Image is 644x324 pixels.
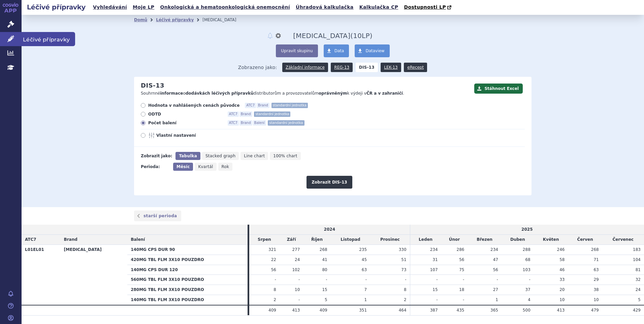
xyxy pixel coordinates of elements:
span: 8 [404,287,407,292]
span: ATC7 [228,111,239,117]
a: Základní informace [282,63,328,72]
span: 351 [359,308,367,313]
td: Duben [502,235,534,245]
span: 80 [322,267,327,272]
strong: dodávkách léčivých přípravků [186,91,254,96]
strong: ČR a v zahraničí [366,91,403,96]
div: Zobrazit jako: [141,152,172,160]
span: 47 [493,257,498,262]
a: Onkologická a hematoonkologická onemocnění [158,3,292,12]
span: 102 [292,267,300,272]
span: 56 [459,257,464,262]
span: Data [334,48,344,53]
span: 18 [459,287,464,292]
td: Červenec [602,235,644,245]
td: Srpen [249,235,280,245]
span: 2 [273,297,276,302]
span: Dataview [365,48,384,53]
a: Kalkulačka CP [357,3,400,12]
span: 277 [292,247,300,252]
span: 107 [430,267,438,272]
span: 246 [557,247,565,252]
span: 22 [271,257,276,262]
span: 38 [593,287,599,292]
span: Měsíc [176,164,190,169]
span: 20 [559,287,565,292]
span: - [497,277,498,282]
span: 409 [320,308,327,313]
td: Prosinec [370,235,410,245]
span: 413 [292,308,300,313]
th: 140MG TBL FLM 3X10 POUZDRO [127,295,248,305]
span: standardní jednotka [254,111,290,117]
td: Leden [410,235,441,245]
span: 288 [523,247,530,252]
span: - [405,277,406,282]
span: 10 [295,287,300,292]
a: eRecept [404,63,427,72]
span: - [436,297,438,302]
h2: DIS-13 [141,82,164,89]
a: Léčivé přípravky [156,18,194,22]
span: Počet balení [148,120,222,126]
span: 75 [459,267,464,272]
th: 140MG CPS DUR 120 [127,265,248,275]
span: 234 [430,247,438,252]
span: 51 [401,257,406,262]
span: 183 [633,247,641,252]
span: 81 [636,267,641,272]
span: 100% chart [273,154,297,158]
span: Rok [222,164,229,169]
span: 1 [495,297,498,302]
span: - [275,277,276,282]
span: 413 [557,308,565,313]
span: standardní jednotka [268,120,304,126]
span: 5 [638,297,641,302]
td: 2024 [249,225,410,234]
span: ATC7 [228,120,239,126]
span: Vlastní nastavení [156,133,230,138]
span: 103 [523,267,530,272]
span: 435 [457,308,464,313]
span: - [463,277,464,282]
span: Balení [253,120,266,126]
span: 10 [559,297,565,302]
span: Line chart [244,154,265,158]
span: Brand [257,103,269,108]
p: Souhrnné o distributorům a provozovatelům k výdeji v . [141,91,471,96]
span: Brand [239,111,252,117]
th: 140MG CPS DUR 90 [127,245,248,255]
span: Zobrazeno jako: [238,63,277,72]
span: Imbruvica [293,32,350,40]
span: ( LP) [350,32,372,40]
a: starší perioda [134,210,181,221]
h2: Léčivé přípravky [22,2,91,12]
span: 321 [268,247,276,252]
span: 56 [271,267,276,272]
span: 104 [633,257,641,262]
strong: DIS-13 [356,63,378,72]
span: 41 [322,257,327,262]
th: 420MG TBL FLM 3X10 POUZDRO [127,255,248,265]
span: 286 [457,247,464,252]
span: 33 [559,277,565,282]
span: Balení [131,237,145,242]
button: Stáhnout Excel [474,84,523,94]
th: 560MG TBL FLM 3X10 POUZDRO [127,275,248,285]
span: 63 [593,267,599,272]
span: 429 [633,308,641,313]
span: 63 [362,267,367,272]
span: 7 [364,287,367,292]
span: 10 [353,32,362,40]
span: 268 [591,247,599,252]
span: - [529,277,530,282]
span: standardní jednotka [271,103,308,108]
td: Červen [568,235,602,245]
button: nastavení [275,32,282,40]
span: 235 [359,247,367,252]
strong: oprávněným [319,91,347,96]
span: 330 [399,247,407,252]
span: 387 [430,308,438,313]
td: Říjen [303,235,330,245]
span: 10 [593,297,599,302]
